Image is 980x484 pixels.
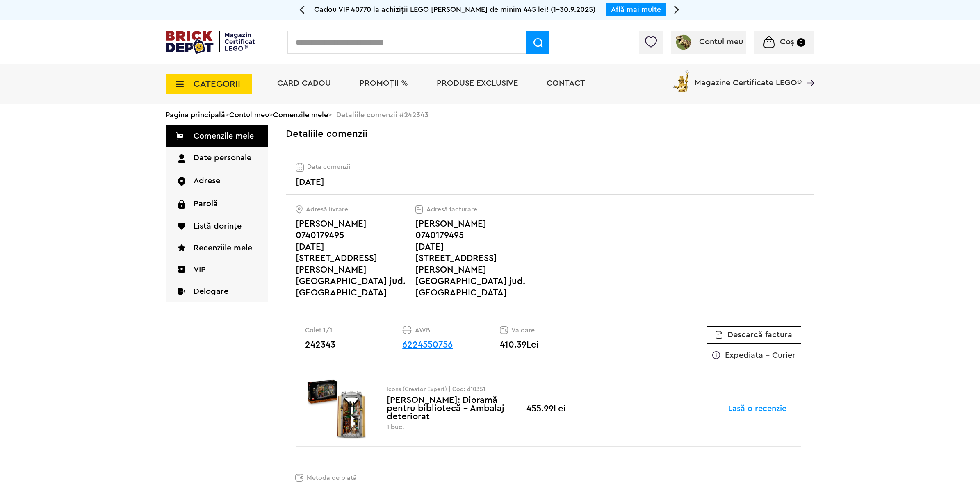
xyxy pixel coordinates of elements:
a: Comenzile mele [273,111,328,118]
span: Data comenzii [307,163,350,171]
a: Adrese [166,170,268,193]
span: Expediata - Curier [725,351,795,359]
a: Produse exclusive [437,79,518,87]
span: 410.39Lei [500,340,539,349]
p: 1 buc. [387,423,507,431]
a: Parolă [166,193,268,216]
a: Lasă o recenzie [728,404,786,413]
a: Listă dorințe [166,216,268,237]
a: VIP [166,259,268,281]
div: > > > Detaliile comenzii #242343 [166,104,814,125]
a: 6224550756 [402,340,453,349]
a: Contul meu [675,38,743,46]
span: Cadou VIP 40770 la achiziții LEGO [PERSON_NAME] de minim 445 lei! (1-30.9.2025) [314,6,595,13]
a: Card Cadou [277,79,331,87]
a: Comenzile mele [166,125,268,147]
p: 455.99Lei [526,404,647,413]
p: Adresă livrare [296,205,415,214]
span: Coș [780,38,794,46]
p: Adresă facturare [415,205,535,214]
a: Contact [547,79,585,87]
span: Magazine Certificate LEGO® [695,68,802,87]
a: Află mai multe [611,6,661,13]
address: [PERSON_NAME] 0740179495 [DATE] [STREET_ADDRESS][PERSON_NAME] [GEOGRAPHIC_DATA] jud. [GEOGRAPHIC_... [296,218,415,298]
span: 242343 [305,340,335,349]
p: Metoda de plată [295,474,538,482]
a: Pagina principală [166,111,225,118]
span: AWB [415,326,430,334]
h2: Detaliile comenzii [286,125,367,143]
div: [PERSON_NAME]: Dioramă pentru bibliotecă - Ambalaj deteriorat [387,386,507,431]
a: Recenziile mele [166,237,268,259]
a: Date personale [166,147,268,170]
span: CATEGORII [194,80,240,89]
a: Contul meu [229,111,269,118]
span: Descarcă factura [727,331,792,339]
a: Magazine Certificate LEGO® [802,68,814,76]
a: PROMOȚII % [360,79,408,87]
p: Icons (Creator Expert) | Cod: d10351 [387,386,507,392]
span: Valoare [511,326,535,334]
address: [PERSON_NAME] 0740179495 [DATE] [STREET_ADDRESS][PERSON_NAME] [GEOGRAPHIC_DATA] jud. [GEOGRAPHIC_... [415,218,535,298]
a: Delogare [166,281,268,302]
span: [DATE] [296,177,324,186]
span: Contul meu [699,38,743,46]
p: Colet 1/1 [305,326,402,334]
img: Sherlock Holmes: Dioramă pentru bibliotecă - Ambalaj deteriorat [305,379,367,439]
small: 0 [797,38,805,47]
